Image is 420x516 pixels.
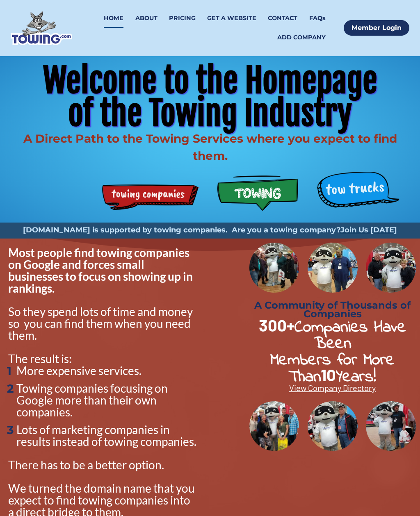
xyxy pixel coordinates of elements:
a: Member Login [344,20,409,36]
span: A Direct Path to the Towing Services where you expect to find them. [23,132,400,163]
span: of the Towing Industry [68,93,352,134]
span: View Company Directory [289,383,376,393]
span: Welcome to the Homepage [43,60,377,101]
strong: Years! [336,365,376,389]
span: Lots of marketing companies in results instead of towing companies. [16,423,196,448]
span: There has to be a better option. [8,458,164,472]
a: Join Us [DATE] [340,225,397,234]
span: Towing companies focusing on Google more than their own companies. [16,381,170,419]
img: Towing.com Logo [11,11,72,45]
a: GET A WEBSITE [207,9,256,28]
a: FAQs [309,9,326,28]
span: More expensive services. [16,364,142,377]
span: The result is: [8,352,72,366]
a: ABOUT [135,9,157,28]
a: HOME [104,9,123,28]
strong: A Community of Thousands of Companies [254,299,413,320]
span: So they spend lots of time and money so you can find them when you need them. [8,305,195,342]
strong: 10 [321,365,336,384]
iframe: Conversations [348,434,420,516]
strong: 300+ [259,315,294,335]
span: Most people find towing companies on Google and forces small businesses to focus on showing up in... [8,245,195,295]
strong: [DOMAIN_NAME] is supported by towing companies. Are you a towing company? [23,225,340,234]
a: PRICING [169,9,196,28]
a: CONTACT [268,9,297,28]
strong: Members for More Than [270,348,401,389]
strong: Companies Have Been [294,316,412,356]
a: ADD COMPANY [277,28,326,47]
a: View Company Directory [289,383,376,393]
